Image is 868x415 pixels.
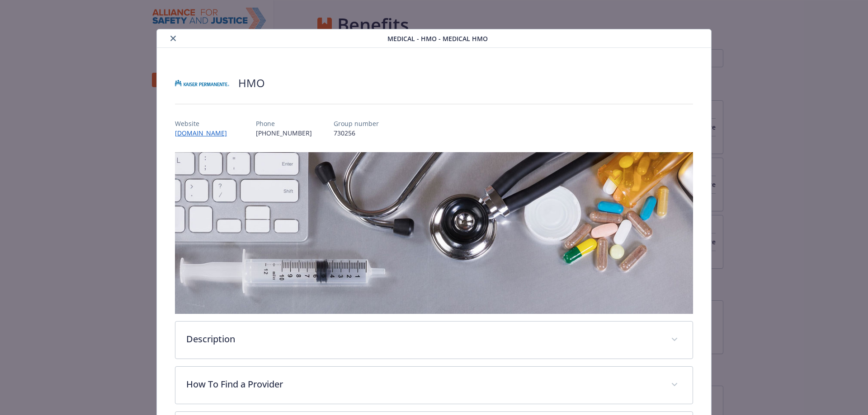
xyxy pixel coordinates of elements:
p: How To Find a Provider [186,378,660,391]
img: Kaiser Permanente Insurance Company [175,70,229,97]
img: banner [175,152,693,314]
p: [PHONE_NUMBER] [256,128,312,138]
a: [DOMAIN_NAME] [175,129,234,137]
p: Website [175,119,234,128]
p: Description [186,332,660,346]
h2: HMO [238,75,265,91]
span: Medical - HMO - Medical HMO [387,34,488,43]
p: Phone [256,119,312,128]
button: close [168,33,179,44]
div: Description [175,322,693,359]
p: Group number [334,119,379,128]
div: How To Find a Provider [175,367,693,404]
p: 730256 [334,128,379,138]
